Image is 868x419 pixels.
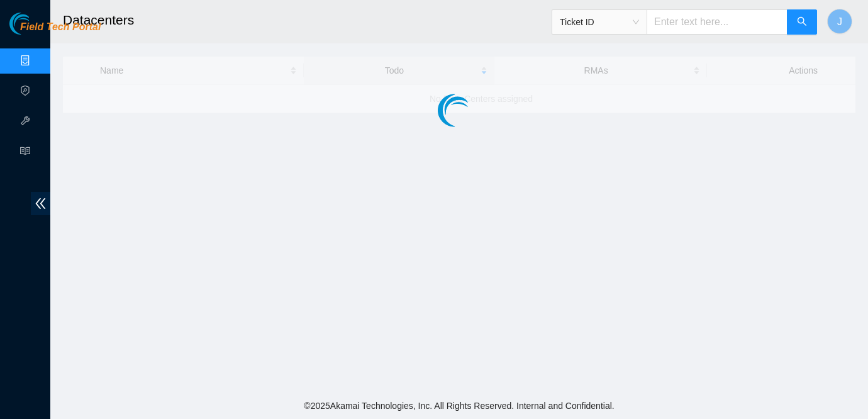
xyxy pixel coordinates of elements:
span: search [797,16,807,28]
button: J [827,9,852,34]
span: read [20,140,30,165]
span: J [837,14,842,30]
footer: © 2025 Akamai Technologies, Inc. All Rights Reserved. Internal and Confidential. [50,393,868,419]
span: Ticket ID [560,13,639,31]
a: Akamai TechnologiesField Tech Portal [9,23,101,39]
input: Enter text here... [647,9,787,35]
img: Akamai Technologies [9,13,64,35]
span: double-left [31,192,50,215]
span: Field Tech Portal [20,21,101,33]
button: search [787,9,817,35]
